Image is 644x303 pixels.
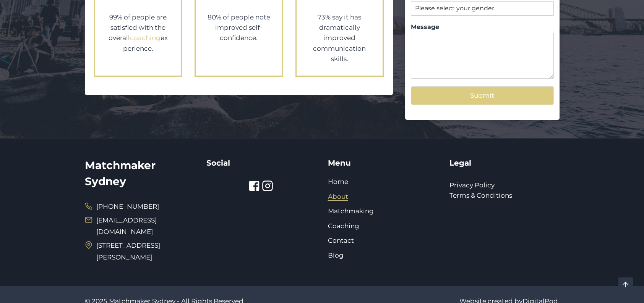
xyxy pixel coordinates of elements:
a: [EMAIL_ADDRESS][DOMAIN_NAME] [96,216,157,236]
a: Matchmaking [328,207,374,215]
h5: Social [206,157,316,169]
h5: Menu [328,157,438,169]
a: Contact [328,237,354,244]
label: Message [411,23,553,31]
a: Coaching [328,222,359,230]
a: Blog [328,251,344,259]
a: [PHONE_NUMBER] [85,201,159,213]
a: coaching [130,34,161,42]
a: Terms & Conditions [449,192,512,199]
a: Privacy Policy [449,181,495,189]
a: Home [328,178,348,185]
p: 73% say it has dramatically improved communication skills. [308,12,371,64]
p: 99% of people are satisfied with the overall experience. [107,12,170,54]
a: Scroll to top [618,277,633,292]
span: [PHONE_NUMBER] [96,201,159,213]
span: [STREET_ADDRESS][PERSON_NAME] [96,240,195,263]
h5: Legal [449,157,560,169]
p: 80% of people note improved self-confidence. [207,12,271,44]
button: Submit [411,86,553,105]
h2: Matchmaker Sydney [85,157,195,189]
a: About [328,193,348,200]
